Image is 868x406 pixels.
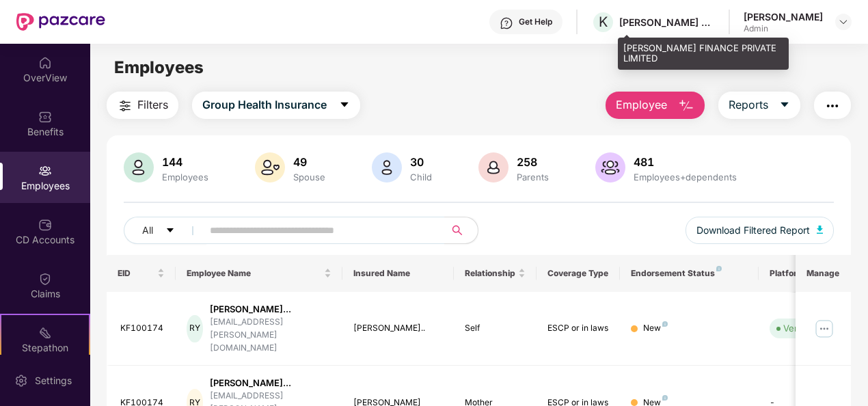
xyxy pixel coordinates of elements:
[107,255,176,292] th: EID
[210,303,331,316] div: [PERSON_NAME]...
[159,172,211,182] div: Employees
[618,38,789,70] div: [PERSON_NAME] FINANCE PRIVATE LIMITED
[716,266,722,271] img: svg+xml;base64,PHN2ZyB4bWxucz0iaHR0cDovL3d3dy53My5vcmcvMjAwMC9zdmciIHdpZHRoPSI4IiBoZWlnaHQ9IjgiIH...
[38,110,52,124] img: svg+xml;base64,PHN2ZyBpZD0iQmVuZWZpdHMiIHhtbG5zPSJodHRwOi8vd3d3LnczLm9yZy8yMDAwL3N2ZyIgd2lkdGg9Ij...
[142,223,153,238] span: All
[38,272,52,286] img: svg+xml;base64,PHN2ZyBpZD0iQ2xhaW0iIHhtbG5zPSJodHRwOi8vd3d3LnczLm9yZy8yMDAwL3N2ZyIgd2lkdGg9IjIwIi...
[478,152,508,182] img: svg+xml;base64,PHN2ZyB4bWxucz0iaHR0cDovL3d3dy53My5vcmcvMjAwMC9zdmciIHhtbG5zOnhsaW5rPSJodHRwOi8vd3...
[187,315,202,342] div: RY
[117,98,133,114] img: svg+xml;base64,PHN2ZyB4bWxucz0iaHR0cDovL3d3dy53My5vcmcvMjAwMC9zdmciIHdpZHRoPSIyNCIgaGVpZ2h0PSIyNC...
[210,377,331,390] div: [PERSON_NAME]...
[783,321,816,335] div: Verified
[372,152,402,182] img: svg+xml;base64,PHN2ZyB4bWxucz0iaHR0cDovL3d3dy53My5vcmcvMjAwMC9zdmciIHhtbG5zOnhsaW5rPSJodHRwOi8vd3...
[729,96,768,113] span: Reports
[124,217,207,244] button: Allcaret-down
[744,10,823,23] div: [PERSON_NAME]
[407,172,435,182] div: Child
[114,57,204,77] span: Employees
[159,155,211,169] div: 144
[16,13,105,31] img: New Pazcare Logo
[107,92,178,119] button: Filters
[210,316,331,355] div: [EMAIL_ADDRESS][PERSON_NAME][DOMAIN_NAME]
[38,56,52,70] img: svg+xml;base64,PHN2ZyBpZD0iSG9tZSIgeG1sbnM9Imh0dHA6Ly93d3cudzMub3JnLzIwMDAvc3ZnIiB3aWR0aD0iMjAiIG...
[444,225,471,236] span: search
[1,341,89,355] div: Stepathon
[192,92,360,119] button: Group Health Insurancecaret-down
[165,226,175,236] span: caret-down
[631,268,748,279] div: Endorsement Status
[662,321,668,327] img: svg+xml;base64,PHN2ZyB4bWxucz0iaHR0cDovL3d3dy53My5vcmcvMjAwMC9zdmciIHdpZHRoPSI4IiBoZWlnaHQ9IjgiIH...
[770,268,845,279] div: Platform Status
[118,268,155,279] span: EID
[38,218,52,232] img: svg+xml;base64,PHN2ZyBpZD0iQ0RfQWNjb3VudHMiIGRhdGEtbmFtZT0iQ0QgQWNjb3VudHMiIHhtbG5zPSJodHRwOi8vd3...
[38,164,52,178] img: svg+xml;base64,PHN2ZyBpZD0iRW1wbG95ZWVzIiB4bWxucz0iaHR0cDovL3d3dy53My5vcmcvMjAwMC9zdmciIHdpZHRoPS...
[444,217,478,244] button: search
[744,23,823,34] div: Admin
[662,395,668,401] img: svg+xml;base64,PHN2ZyB4bWxucz0iaHR0cDovL3d3dy53My5vcmcvMjAwMC9zdmciIHdpZHRoPSI4IiBoZWlnaHQ9IjgiIH...
[686,217,835,244] button: Download Filtered Report
[643,322,668,335] div: New
[137,96,168,113] span: Filters
[824,98,841,114] img: svg+xml;base64,PHN2ZyB4bWxucz0iaHR0cDovL3d3dy53My5vcmcvMjAwMC9zdmciIHdpZHRoPSIyNCIgaGVpZ2h0PSIyNC...
[606,92,705,119] button: Employee
[514,155,552,169] div: 258
[619,16,715,29] div: [PERSON_NAME] FINANCE PRIVATE LIMITED
[817,226,824,234] img: svg+xml;base64,PHN2ZyB4bWxucz0iaHR0cDovL3d3dy53My5vcmcvMjAwMC9zdmciIHhtbG5zOnhsaW5rPSJodHRwOi8vd3...
[547,322,609,335] div: ESCP or in laws
[519,16,552,27] div: Get Help
[454,255,537,292] th: Relationship
[407,155,435,169] div: 30
[718,92,800,119] button: Reportscaret-down
[631,155,740,169] div: 481
[465,268,516,279] span: Relationship
[678,98,694,114] img: svg+xml;base64,PHN2ZyB4bWxucz0iaHR0cDovL3d3dy53My5vcmcvMjAwMC9zdmciIHhtbG5zOnhsaW5rPSJodHRwOi8vd3...
[537,255,620,292] th: Coverage Type
[339,99,350,111] span: caret-down
[120,322,165,335] div: KF100174
[599,14,608,30] span: K
[14,374,28,388] img: svg+xml;base64,PHN2ZyBpZD0iU2V0dGluZy0yMHgyMCIgeG1sbnM9Imh0dHA6Ly93d3cudzMub3JnLzIwMDAvc3ZnIiB3aW...
[465,322,526,335] div: Self
[514,172,552,182] div: Parents
[813,318,835,340] img: manageButton
[616,96,667,113] span: Employee
[342,255,454,292] th: Insured Name
[202,96,327,113] span: Group Health Insurance
[255,152,285,182] img: svg+xml;base64,PHN2ZyB4bWxucz0iaHR0cDovL3d3dy53My5vcmcvMjAwMC9zdmciIHhtbG5zOnhsaW5rPSJodHRwOi8vd3...
[176,255,342,292] th: Employee Name
[631,172,740,182] div: Employees+dependents
[838,16,849,27] img: svg+xml;base64,PHN2ZyBpZD0iRHJvcGRvd24tMzJ4MzIiIHhtbG5zPSJodHRwOi8vd3d3LnczLm9yZy8yMDAwL3N2ZyIgd2...
[187,268,321,279] span: Employee Name
[796,255,851,292] th: Manage
[124,152,154,182] img: svg+xml;base64,PHN2ZyB4bWxucz0iaHR0cDovL3d3dy53My5vcmcvMjAwMC9zdmciIHhtbG5zOnhsaW5rPSJodHRwOi8vd3...
[779,99,790,111] span: caret-down
[290,155,328,169] div: 49
[353,322,443,335] div: [PERSON_NAME]..
[31,374,76,388] div: Settings
[38,326,52,340] img: svg+xml;base64,PHN2ZyB4bWxucz0iaHR0cDovL3d3dy53My5vcmcvMjAwMC9zdmciIHdpZHRoPSIyMSIgaGVpZ2h0PSIyMC...
[290,172,328,182] div: Spouse
[500,16,513,30] img: svg+xml;base64,PHN2ZyBpZD0iSGVscC0zMngzMiIgeG1sbnM9Imh0dHA6Ly93d3cudzMub3JnLzIwMDAvc3ZnIiB3aWR0aD...
[595,152,625,182] img: svg+xml;base64,PHN2ZyB4bWxucz0iaHR0cDovL3d3dy53My5vcmcvMjAwMC9zdmciIHhtbG5zOnhsaW5rPSJodHRwOi8vd3...
[696,223,810,238] span: Download Filtered Report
